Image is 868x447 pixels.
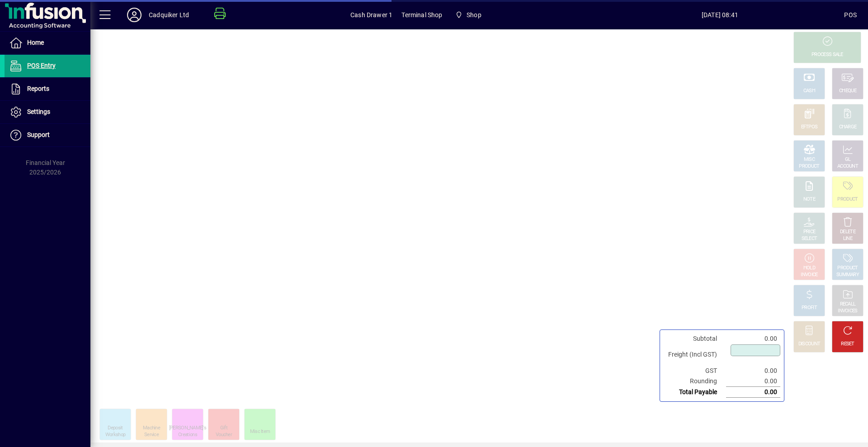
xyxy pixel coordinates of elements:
div: RESET [841,341,854,348]
span: Home [27,39,44,46]
span: Reports [27,85,49,92]
div: DISCOUNT [798,341,820,348]
td: Total Payable [664,387,726,398]
div: Misc Item [250,428,270,435]
div: Creations [178,432,197,438]
div: SELECT [802,235,817,242]
div: Service [144,432,159,438]
td: Subtotal [664,334,726,344]
div: PROCESS SALE [811,52,843,58]
span: Terminal Shop [401,8,442,22]
div: Machine [143,425,160,432]
div: [PERSON_NAME]'s [169,425,207,432]
td: Freight (Incl GST) [664,344,726,366]
div: PRICE [803,229,816,235]
div: EFTPOS [801,124,818,131]
td: 0.00 [726,376,780,387]
div: PRODUCT [837,196,858,203]
div: RECALL [840,301,856,308]
div: CHARGE [839,124,857,131]
div: CASH [803,88,815,94]
a: Home [5,32,90,54]
span: Shop [452,7,485,23]
span: [DATE] 08:41 [595,8,844,22]
span: Shop [467,8,481,22]
span: POS Entry [27,62,56,69]
span: Cash Drawer 1 [350,8,392,22]
div: GL [845,156,851,163]
div: Cadquiker Ltd [149,8,189,22]
td: 0.00 [726,334,780,344]
div: Voucher [216,432,232,438]
div: DELETE [840,229,855,235]
td: Rounding [664,376,726,387]
div: Workshop [105,432,125,438]
a: Settings [5,101,90,123]
div: MISC [804,156,815,163]
td: 0.00 [726,387,780,398]
a: Support [5,124,90,146]
span: Support [27,131,50,138]
div: CHEQUE [839,88,856,94]
div: SUMMARY [836,272,859,278]
a: Reports [5,78,90,100]
div: ACCOUNT [837,163,858,170]
div: Gift [220,425,227,432]
div: INVOICES [838,308,857,315]
div: INVOICE [801,272,817,278]
button: Profile [120,7,149,23]
td: 0.00 [726,366,780,376]
div: LINE [843,235,852,242]
div: HOLD [803,265,815,272]
div: POS [844,8,857,22]
span: Settings [27,108,50,115]
div: PROFIT [802,305,817,311]
div: NOTE [803,196,815,203]
div: PRODUCT [837,265,858,272]
div: PRODUCT [799,163,819,170]
td: GST [664,366,726,376]
div: Deposit [108,425,123,432]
